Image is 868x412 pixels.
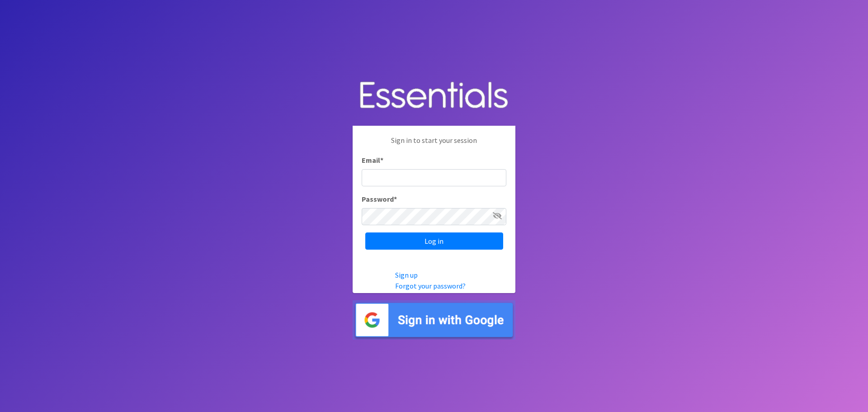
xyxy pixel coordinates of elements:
[395,281,466,290] a: Forgot your password?
[362,194,397,204] label: Password
[362,135,506,155] p: Sign in to start your session
[365,232,503,250] input: Log in
[395,270,418,279] a: Sign up
[353,72,515,119] img: Human Essentials
[353,300,515,340] img: Sign in with Google
[380,156,383,165] abbr: required
[362,155,383,166] label: Email
[394,194,397,204] abbr: required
